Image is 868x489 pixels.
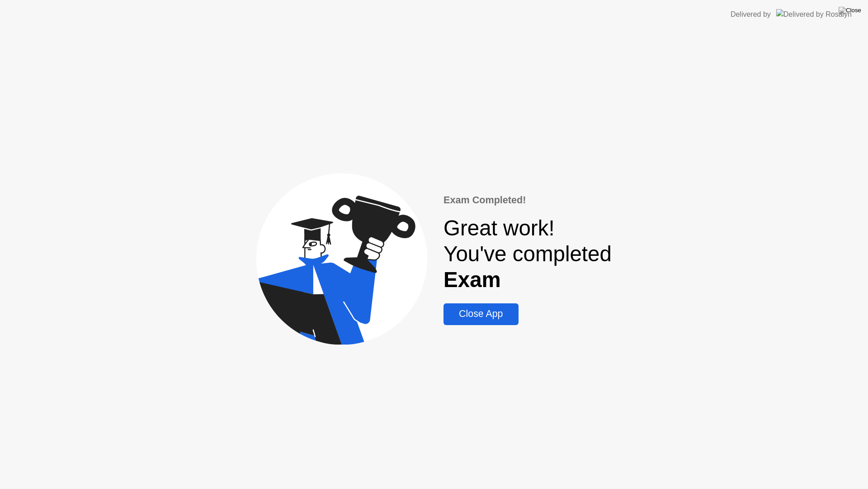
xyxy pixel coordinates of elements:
img: Delivered by Rosalyn [776,9,852,19]
div: Close App [446,308,515,320]
div: Great work! You've completed [443,215,612,292]
b: Exam [443,268,501,292]
div: Delivered by [731,9,771,20]
div: Exam Completed! [443,193,612,207]
img: Close [839,7,861,14]
button: Close App [443,303,518,325]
